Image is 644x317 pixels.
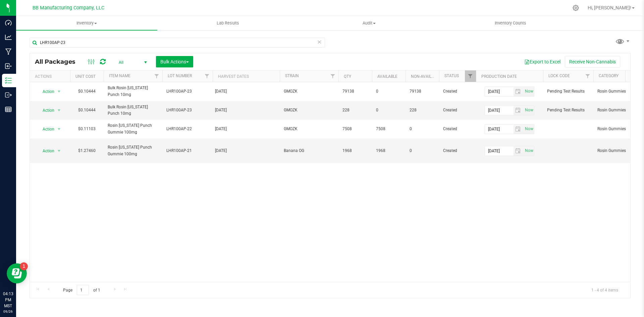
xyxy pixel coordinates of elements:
span: Bulk Rosin [US_STATE] Punch 10mg [108,104,158,117]
span: LHR100AP-23 [166,107,209,113]
span: Page of 1 [57,285,106,295]
a: Filter [202,70,213,82]
span: select [523,124,534,134]
a: Unit Cost [75,74,96,79]
span: select [523,106,534,115]
span: Created [443,88,472,95]
a: Production Date [481,74,517,79]
span: GMOZK [284,126,334,132]
span: 0 [410,148,435,154]
span: 79138 [410,88,435,95]
span: Hi, [PERSON_NAME]! [588,5,631,10]
span: LHR100AP-21 [166,148,209,154]
span: Action [37,146,55,156]
div: Manage settings [572,5,580,11]
span: Pending Test Results [547,107,589,113]
span: 79138 [342,88,368,95]
span: select [55,146,63,156]
span: 228 [342,107,368,113]
span: select [55,106,63,115]
div: Value 1: 2024-04-26 [215,148,278,154]
iframe: Resource center [7,263,27,283]
span: select [514,87,523,96]
div: Actions [35,74,67,79]
span: LHR100AP-22 [166,126,209,132]
span: 7508 [376,126,401,132]
span: LHR100AP-23 [166,88,209,95]
a: Lab Results [157,16,299,30]
span: GMOZK [284,88,334,95]
inline-svg: Inbound [5,63,12,69]
input: Search Package ID, Item Name, SKU, Lot or Part Number... [30,38,325,48]
th: Harvest Dates [213,70,280,82]
inline-svg: Outbound [5,92,12,98]
div: Value 1: 2024-08-27 [215,126,278,132]
span: select [523,146,534,156]
button: Receive Non-Cannabis [565,56,620,67]
span: Action [37,106,55,115]
span: Clear [317,38,322,46]
td: $1.27460 [70,139,104,163]
span: Lab Results [208,20,248,26]
span: select [514,124,523,134]
div: Value 1: 2024-08-27 [215,107,278,113]
span: 7508 [342,126,368,132]
span: Created [443,126,472,132]
a: Qty [344,74,351,79]
inline-svg: Dashboard [5,19,12,26]
span: Set Current date [523,146,535,156]
span: Audit [299,20,439,26]
span: 1 - 4 of 4 items [586,285,624,295]
a: Lot Number [168,73,192,78]
span: Rosin [US_STATE] Punch Gummie 100mg [108,144,158,157]
p: 09/26 [3,309,13,314]
span: Bulk Actions [160,59,189,64]
span: Inventory Counts [486,20,535,26]
span: GMOZK [284,107,334,113]
a: Audit [299,16,440,30]
span: select [514,106,523,115]
span: Action [37,87,55,96]
span: Set Current date [523,87,535,96]
span: Created [443,107,472,113]
span: Rosin [US_STATE] Punch Gummie 100mg [108,122,158,135]
a: Inventory [16,16,157,30]
span: 0 [376,88,401,95]
span: select [55,87,63,96]
span: Banana OG [284,148,334,154]
span: 1968 [342,148,368,154]
a: Filter [151,70,162,82]
a: Non-Available [411,74,441,79]
span: Pending Test Results [547,88,589,95]
input: 1 [77,285,89,295]
a: Lock Code [548,73,570,78]
span: Action [37,124,55,134]
iframe: Resource center unread badge [20,262,28,270]
span: Created [443,148,472,154]
span: 0 [376,107,401,113]
inline-svg: Analytics [5,34,12,41]
span: select [523,87,534,96]
a: Filter [465,70,476,82]
td: $0.10444 [70,82,104,101]
a: Status [444,73,459,78]
a: Item Name [109,73,130,78]
span: BB Manufacturing Company, LLC [33,5,104,11]
a: Filter [327,70,338,82]
span: Inventory [16,20,157,26]
span: 228 [410,107,435,113]
button: Export to Excel [520,56,565,67]
a: Category [599,73,619,78]
td: $0.10444 [70,101,104,120]
span: select [514,146,523,156]
a: Filter [582,70,593,82]
button: Bulk Actions [156,56,193,67]
a: Strain [285,73,299,78]
span: select [55,124,63,134]
div: Value 1: 2024-08-27 [215,88,278,95]
span: Bulk Rosin [US_STATE] Punch 10mg [108,85,158,98]
span: 0 [410,126,435,132]
td: $0.11103 [70,120,104,138]
span: Set Current date [523,124,535,134]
